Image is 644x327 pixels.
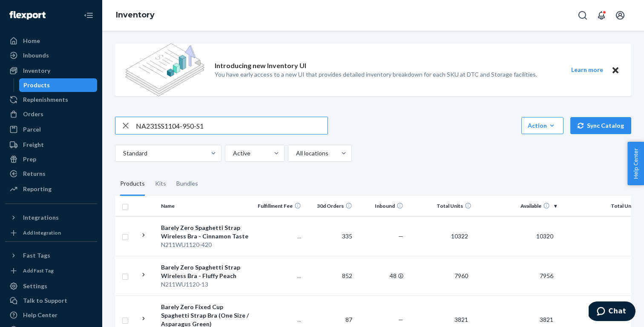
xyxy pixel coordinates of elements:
th: 30d Orders [305,196,356,216]
div: Add Integration [23,229,61,236]
div: Replenishments [23,95,68,104]
a: Settings [5,279,97,293]
button: Open notifications [593,7,610,24]
p: ... [257,316,301,324]
a: Products [19,78,98,92]
span: 7956 [536,272,557,279]
div: Barely Zero Spaghetti Strap Wireless Bra - Cinnamon Taste [161,224,250,241]
a: Prep [5,152,97,166]
div: Inventory [23,66,50,75]
div: Orders [23,110,43,118]
p: ... [257,272,301,280]
button: Help Center [627,142,644,185]
th: Fulfillment Fee [253,196,305,216]
th: Name [158,196,253,216]
a: Inbounds [5,49,97,62]
div: N211WU1120-420 [161,241,250,249]
a: Replenishments [5,93,97,106]
input: Active [232,149,233,158]
button: Talk to Support [5,294,97,307]
div: Freight [23,141,44,149]
div: Parcel [23,125,41,134]
td: 335 [305,216,356,256]
a: Parcel [5,123,97,136]
button: Integrations [5,211,97,224]
div: Add Fast Tag [23,267,54,274]
img: new-reports-banner-icon.82668bd98b6a51aee86340f2a7b77ae3.png [125,43,204,96]
div: Reporting [23,185,52,193]
span: 10320 [533,232,557,240]
button: Action [521,117,563,134]
div: Help Center [23,311,57,319]
a: Help Center [5,308,97,322]
button: Close Navigation [80,7,97,24]
span: 3821 [451,316,471,323]
a: Freight [5,138,97,152]
img: Flexport logo [9,11,46,20]
span: 3821 [536,316,557,323]
span: — [398,232,403,240]
button: Fast Tags [5,249,97,262]
button: Learn more [566,65,608,75]
input: Search inventory by name or sku [136,117,328,134]
div: Products [120,172,145,196]
span: 7960 [451,272,471,279]
div: Action [528,121,557,130]
div: Prep [23,155,36,163]
div: Integrations [23,213,59,222]
button: Open account menu [612,7,629,24]
div: Returns [23,169,46,178]
button: Sync Catalog [570,117,631,134]
input: All locations [295,149,296,158]
div: Fast Tags [23,251,50,260]
div: Barely Zero Spaghetti Strap Wireless Bra - Fluffy Peach [161,263,250,280]
a: Inventory [5,64,97,77]
div: Products [23,81,50,89]
div: Home [23,37,40,45]
ol: breadcrumbs [109,3,161,28]
p: Introducing new Inventory UI [215,61,306,71]
span: 10322 [448,232,471,240]
div: Bundles [176,172,198,196]
div: Settings [23,282,47,290]
a: Add Integration [5,228,97,238]
th: Total Units [407,196,475,216]
th: Inbound [356,196,407,216]
p: You have early access to a new UI that provides detailed inventory breakdown for each SKU at DTC ... [215,70,537,79]
p: ... [257,232,301,241]
a: Add Fast Tag [5,266,97,276]
input: Standard [122,149,123,158]
td: 852 [305,256,356,295]
span: — [398,316,403,323]
th: Available [475,196,560,216]
div: Talk to Support [23,296,67,305]
div: Kits [155,172,166,196]
div: N211WU1120-13 [161,280,250,289]
button: Close [610,65,621,75]
a: Home [5,34,97,48]
a: Inventory [116,10,155,20]
iframe: Opens a widget where you can chat to one of our agents [589,301,635,323]
a: Returns [5,167,97,181]
a: Reporting [5,182,97,196]
a: Orders [5,107,97,121]
div: Inbounds [23,51,49,60]
td: 48 [356,256,407,295]
button: Open Search Box [574,7,591,24]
